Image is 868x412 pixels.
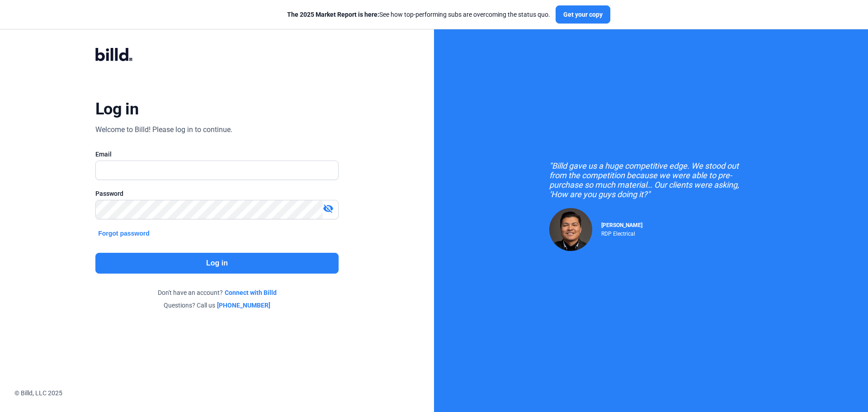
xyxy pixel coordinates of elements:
div: See how top-performing subs are overcoming the status quo. [287,10,550,19]
mat-icon: visibility_off [323,203,334,214]
div: "Billd gave us a huge competitive edge. We stood out from the competition because we were able to... [549,161,753,199]
button: Forgot password [95,228,152,238]
span: [PERSON_NAME] [601,222,642,228]
img: Raul Pacheco [549,208,592,251]
div: Don't have an account? [95,288,339,297]
div: Password [95,189,339,198]
div: Questions? Call us [95,301,339,310]
a: Connect with Billd [225,288,277,297]
a: [PHONE_NUMBER] [217,301,270,310]
div: Log in [95,99,138,119]
div: RDP Electrical [601,228,642,237]
div: Email [95,150,339,159]
button: Get your copy [556,5,610,24]
button: Log in [95,253,339,274]
span: The 2025 Market Report is here: [287,11,379,18]
div: Welcome to Billd! Please log in to continue. [95,124,232,135]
